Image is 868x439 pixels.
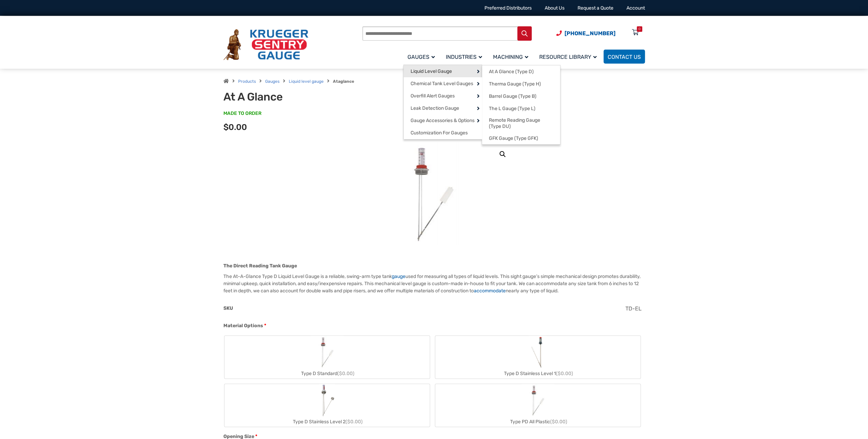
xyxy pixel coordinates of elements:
span: Industries [446,54,482,60]
span: GFK Gauge (Type GFK) [489,135,538,142]
a: At A Glance (Type D) [482,65,560,78]
a: Machining [489,49,535,65]
span: Barrel Gauge (Type B) [489,93,536,99]
a: Preferred Distributors [484,5,532,11]
a: Liquid Level Gauge [404,65,482,77]
a: Customization For Gauges [404,127,482,139]
span: Customization For Gauges [411,130,468,136]
span: The L Gauge (Type L) [489,106,535,112]
span: [PHONE_NUMBER] [565,30,616,37]
span: ($0.00) [550,419,567,425]
span: Material Options [223,323,263,329]
a: Gauges [403,49,442,65]
span: ($0.00) [337,371,354,376]
a: Therma Gauge (Type H) [482,78,560,90]
span: Leak Detection Gauge [411,105,459,111]
a: Phone Number (920) 434-8860 [556,29,616,38]
span: Resource Library [539,54,597,60]
h1: At A Glance [223,90,392,103]
a: GFK Gauge (Type GFK) [482,132,560,144]
label: Type PD All Plastic [435,384,640,427]
span: Gauge Accessories & Options [411,118,475,124]
span: MADE TO ORDER [223,110,261,117]
span: Machining [493,54,528,60]
span: At A Glance (Type D) [489,69,534,75]
abbr: required [264,322,266,329]
a: Barrel Gauge (Type B) [482,90,560,102]
a: Request a Quote [578,5,613,11]
a: Overfill Alert Gauges [404,90,482,102]
a: Leak Detection Gauge [404,102,482,114]
a: Gauges [265,79,280,84]
label: Type D Stainless Level 2 [224,384,430,427]
a: accommodate [474,288,506,294]
span: ($0.00) [556,371,573,376]
div: Type D Stainless Level 1 [435,369,640,378]
span: Overfill Alert Gauges [411,93,455,99]
a: Contact Us [604,50,645,64]
a: Products [238,79,256,84]
a: Remote Reading Gauge (Type DU) [482,115,560,132]
span: Chemical Tank Level Gauges [411,81,473,87]
label: Type D Stainless Level 1 [435,336,640,378]
span: $0.00 [223,122,247,132]
span: Liquid Level Gauge [411,68,452,75]
span: ($0.00) [346,419,363,425]
a: The L Gauge (Type L) [482,102,560,115]
img: Krueger Sentry Gauge [223,29,308,61]
span: Contact Us [608,54,641,60]
a: Industries [442,49,489,65]
p: The At-A-Glance Type D Liquid Level Gauge is a reliable, swing-arm type tank used for measuring a... [223,273,645,294]
span: Therma Gauge (Type H) [489,81,541,87]
span: Remote Reading Gauge (Type DU) [489,117,553,129]
label: Type D Standard [224,336,430,378]
div: Type D Stainless Level 2 [224,417,430,427]
strong: The Direct Reading Tank Gauge [223,263,297,269]
strong: Ataglance [333,79,354,84]
span: SKU [223,305,233,311]
a: About Us [545,5,565,11]
span: Gauges [407,54,435,60]
a: Liquid level gauge [289,79,324,84]
a: gauge [392,274,405,279]
div: Type D Standard [224,369,430,378]
img: At A Glance [393,143,475,245]
div: 0 [638,26,640,32]
img: Chemical Sight Gauge [529,336,547,369]
div: Type PD All Plastic [435,417,640,427]
a: Gauge Accessories & Options [404,114,482,127]
a: Chemical Tank Level Gauges [404,77,482,90]
a: View full-screen image gallery [496,148,509,160]
a: Resource Library [535,49,604,65]
span: TD-EL [625,305,642,312]
a: Account [626,5,645,11]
